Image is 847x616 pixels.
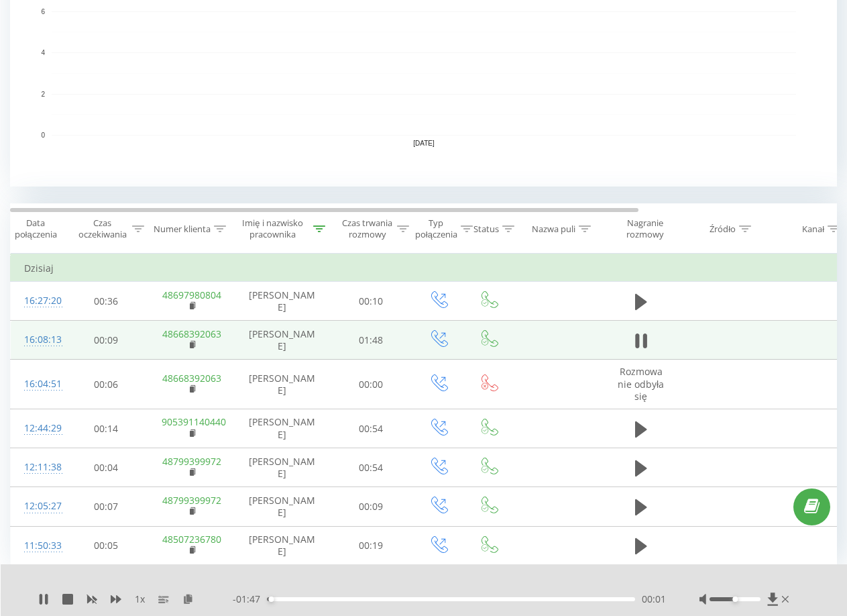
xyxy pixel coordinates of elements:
div: Accessibility label [269,597,274,602]
td: 00:14 [64,409,148,448]
div: Numer klienta [154,223,211,235]
div: Status [473,223,499,235]
div: 16:04:51 [24,371,51,397]
div: Kanał [802,223,824,235]
td: [PERSON_NAME] [235,360,329,409]
td: 00:04 [64,448,148,487]
td: 00:09 [64,321,148,360]
div: Nazwa puli [532,223,575,235]
td: [PERSON_NAME] [235,409,329,448]
a: 48507236780 [162,533,221,546]
a: 48799399972 [162,455,221,468]
td: 00:06 [64,360,148,409]
td: 00:54 [329,448,413,487]
text: [DATE] [413,140,435,147]
td: 00:00 [329,360,413,409]
td: 00:54 [329,409,413,448]
td: 01:48 [329,321,413,360]
div: 12:05:27 [24,493,51,519]
td: 00:09 [329,487,413,526]
div: 11:50:33 [24,533,51,559]
td: [PERSON_NAME] [235,282,329,321]
div: 16:08:13 [24,327,51,353]
a: 48668392063 [162,327,221,340]
td: 00:19 [329,526,413,565]
span: 1 x [135,593,145,606]
div: 12:11:38 [24,454,51,480]
td: 00:10 [329,282,413,321]
div: 16:27:20 [24,288,51,314]
text: 0 [41,132,45,139]
td: [PERSON_NAME] [235,526,329,565]
a: 48799399972 [162,494,221,507]
div: Typ połączenia [415,217,457,240]
td: [PERSON_NAME] [235,321,329,360]
td: [PERSON_NAME] [235,448,329,487]
td: 00:05 [64,526,148,565]
div: Źródło [710,223,736,235]
td: 00:07 [64,487,148,526]
a: 905391140440 [162,415,226,428]
text: 4 [41,49,45,56]
div: Nagranie rozmowy [612,217,677,240]
a: 48668392063 [162,372,221,384]
td: 00:36 [64,282,148,321]
div: Czas oczekiwania [76,217,129,240]
div: Czas trwania rozmowy [341,217,394,240]
text: 6 [41,8,45,15]
td: [PERSON_NAME] [235,487,329,526]
text: 2 [41,91,45,98]
div: Accessibility label [732,597,738,602]
div: Data połączenia [11,217,60,240]
span: 00:01 [642,593,666,606]
div: 12:44:29 [24,415,51,442]
span: - 01:47 [233,593,267,606]
span: Rozmowa nie odbyła się [618,365,664,402]
div: Imię i nazwisko pracownika [235,217,310,240]
a: 48697980804 [162,289,221,301]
